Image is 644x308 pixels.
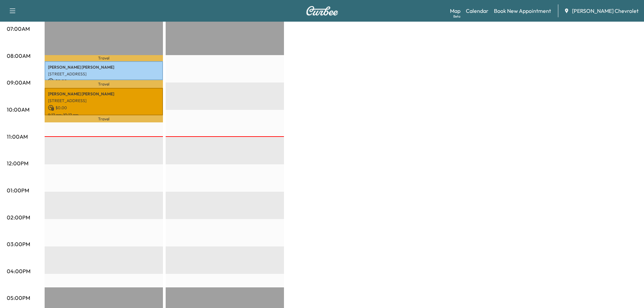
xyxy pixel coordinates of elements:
[48,98,160,103] p: [STREET_ADDRESS]
[45,115,163,123] p: Travel
[453,14,460,19] div: Beta
[7,213,30,221] p: 02:00PM
[450,7,460,15] a: MapBeta
[7,240,30,248] p: 03:00PM
[494,7,551,15] a: Book New Appointment
[48,65,160,70] p: [PERSON_NAME] [PERSON_NAME]
[48,105,160,111] p: $ 0.00
[48,91,160,97] p: [PERSON_NAME] [PERSON_NAME]
[572,7,639,15] span: [PERSON_NAME] Chevrolet
[7,25,30,33] p: 07:00AM
[466,7,488,15] a: Calendar
[7,186,29,194] p: 01:00PM
[7,267,30,275] p: 04:00PM
[45,55,163,61] p: Travel
[7,133,28,141] p: 11:00AM
[7,105,29,114] p: 10:00AM
[7,294,30,302] p: 05:00PM
[7,52,30,60] p: 08:00AM
[7,159,28,167] p: 12:00PM
[7,78,30,87] p: 09:00AM
[45,80,163,88] p: Travel
[48,112,160,118] p: 9:12 am - 10:12 am
[48,78,160,84] p: $ 0.00
[306,6,338,16] img: Curbee Logo
[48,71,160,77] p: [STREET_ADDRESS]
